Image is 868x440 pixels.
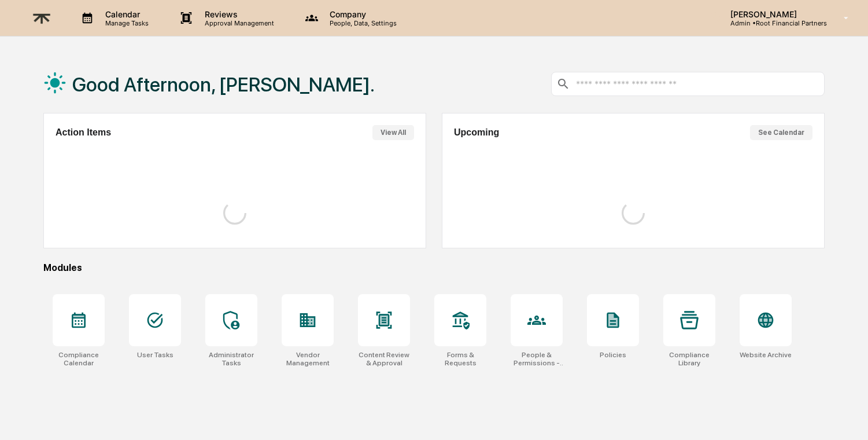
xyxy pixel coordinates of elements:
div: Content Review & Approval [358,351,410,367]
div: User Tasks [137,351,173,359]
p: Approval Management [195,19,280,27]
div: Compliance Library [663,351,715,367]
p: Calendar [96,9,154,19]
div: Policies [600,351,626,359]
p: Reviews [195,9,280,19]
p: People, Data, Settings [320,19,402,27]
p: Manage Tasks [96,19,154,27]
div: People & Permissions - Add Only [511,351,563,367]
div: Modules [43,262,825,273]
div: Forms & Requests [434,351,486,367]
h1: Good Afternoon, [PERSON_NAME]. [72,73,375,96]
p: [PERSON_NAME] [721,9,827,19]
h2: Upcoming [454,127,499,138]
div: Vendor Management [282,351,334,367]
img: logo [28,4,56,32]
div: Website Archive [740,351,792,359]
div: Administrator Tasks [205,351,257,367]
p: Admin • Root Financial Partners [721,19,827,27]
h2: Action Items [56,127,111,138]
p: Company [320,9,402,19]
button: View All [372,125,414,140]
button: See Calendar [750,125,812,140]
div: Compliance Calendar [53,351,105,367]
